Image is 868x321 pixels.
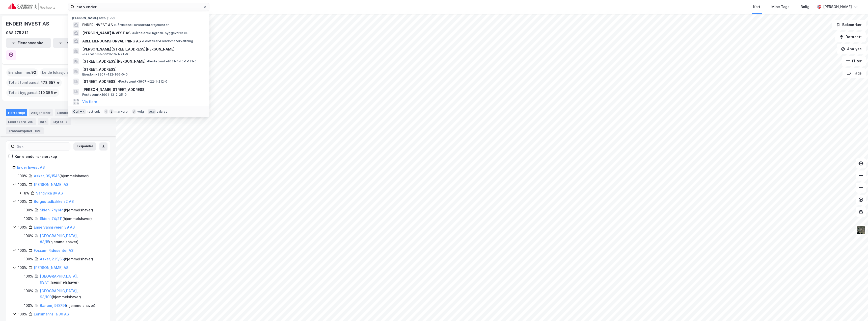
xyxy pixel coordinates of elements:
button: Leietakertabell [53,38,98,48]
div: Kun eiendoms-eierskap [15,154,57,160]
a: Asker, 235/56 [40,257,64,261]
button: Ekspander [73,142,96,151]
div: 100% [18,224,27,230]
span: [STREET_ADDRESS] [82,79,117,85]
span: 478 657 ㎡ [40,80,60,86]
span: Gårdeiere • Engrosh. byggevarer el. [131,31,188,35]
span: Eiendom • 3907-422-166-0-0 [82,72,128,77]
div: Transaksjoner [6,127,44,134]
span: [STREET_ADDRESS] [82,66,203,72]
a: Asker, 39/1545 [34,174,60,178]
button: Tags [843,68,866,78]
div: Eiendommer : [6,68,38,77]
span: [PERSON_NAME][STREET_ADDRESS][PERSON_NAME] [82,46,175,52]
div: Info [38,118,48,125]
div: 215 [27,119,34,124]
div: [PERSON_NAME] [823,4,852,10]
div: velg [137,110,144,114]
div: Totalt byggareal : [6,89,59,97]
div: 100% [18,199,27,205]
div: Kontrollprogram for chat [843,297,868,321]
span: [PERSON_NAME][STREET_ADDRESS] [82,87,203,93]
button: Datasett [835,32,866,42]
div: Styret [50,118,71,125]
div: 100% [24,273,33,279]
iframe: Chat Widget [843,297,868,321]
button: Bokmerker [832,20,866,30]
a: [GEOGRAPHIC_DATA], 83/15 [40,234,78,244]
span: Leietaker • Eiendomsforvaltning [142,39,193,43]
a: Ender Invest AS [17,165,45,169]
input: Søk [15,143,70,150]
span: Festetomt • 5028-10-1-71-0 [82,52,128,56]
span: • [82,52,84,56]
span: • [131,31,133,35]
div: 988 775 312 [6,30,29,36]
div: 100% [24,303,33,309]
span: 92 [31,69,36,76]
a: Skien, 74/211 [40,216,63,221]
div: ENDER INVEST AS [6,20,50,28]
span: Festetomt • 4631-445-1-121-0 [147,59,197,63]
div: 5 [64,119,69,124]
div: 100% [24,207,33,213]
span: • [142,39,143,43]
div: [PERSON_NAME] søk (100) [68,12,209,21]
div: Bolig [801,4,809,10]
a: Sandvika By AS [36,191,63,195]
div: Leietakere [6,118,36,125]
div: 1128 [34,128,42,133]
div: Leide lokasjoner : [40,68,76,77]
div: ( hjemmelshaver ) [40,207,93,213]
div: 100% [18,265,27,271]
div: esc [148,109,156,114]
button: Analyse [837,44,866,54]
a: Borgestadbakken 2 AS [34,199,74,204]
span: 210 356 ㎡ [38,90,57,96]
div: ( hjemmelshaver ) [40,303,95,309]
div: ( hjemmelshaver ) [40,233,104,245]
div: 100% [24,216,33,222]
span: [PERSON_NAME] INVEST AS [82,30,130,36]
div: Ctrl + k [72,109,86,114]
div: Portefølje [6,109,27,116]
div: markere [115,110,128,114]
div: 100% [18,173,27,179]
div: ( hjemmelshaver ) [40,288,104,300]
div: 100% [18,248,27,254]
div: Totalt tomteareal : [6,79,62,87]
span: • [114,23,115,27]
div: 100% [24,256,33,262]
a: Engervannsveien 39 AS [34,225,75,229]
div: avbryt [157,110,167,114]
div: Mine Tags [771,4,790,10]
div: 100% [24,288,33,294]
span: Gårdeiere • Hovedkontortjenester [114,23,169,27]
span: [STREET_ADDRESS][PERSON_NAME] [82,58,146,64]
a: [GEOGRAPHIC_DATA], 93/100 [40,289,78,299]
button: Filter [842,56,866,66]
div: ( hjemmelshaver ) [40,216,92,222]
div: ( hjemmelshaver ) [40,256,93,262]
a: [GEOGRAPHIC_DATA], 93/71 [40,274,78,284]
div: 100% [24,233,33,239]
button: Vis flere [82,99,97,105]
a: Skien, 74/144 [40,208,64,212]
div: nytt søk [87,110,100,114]
a: Bærum, 93/791 [40,303,66,308]
button: Eiendomstabell [6,38,51,48]
input: Søk på adresse, matrikkel, gårdeiere, leietakere eller personer [74,3,203,11]
div: Kart [753,4,760,10]
div: Eiendommer [55,109,87,116]
div: 8% [24,190,29,196]
div: 100% [18,182,27,188]
img: 9k= [856,225,866,235]
div: 100% [18,311,27,317]
a: Fossum Ridesenter AS [34,248,73,253]
img: cushman-wakefield-realkapital-logo.202ea83816669bd177139c58696a8fa1.svg [8,3,56,10]
a: [PERSON_NAME] AS [34,265,68,270]
a: Lensmannslia 30 AS [34,312,69,316]
div: ( hjemmelshaver ) [40,273,104,285]
span: Festetomt • 3907-422-1-212-0 [118,80,167,84]
span: ABEL EIENDOMSFORVALTNING AS [82,38,141,44]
